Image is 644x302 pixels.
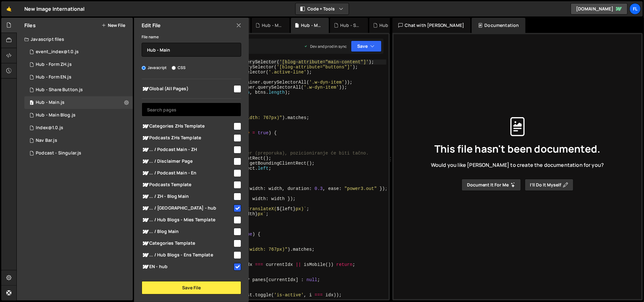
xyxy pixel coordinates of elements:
span: ... / Hub Blogs - Ens Template [142,251,233,259]
span: ... / Disclaimer Page [142,158,233,165]
div: 15795/47629.js [24,84,133,96]
button: Save File [142,281,241,294]
div: Hub - Form EN.js [36,74,71,80]
div: 15795/44313.js [24,122,133,134]
span: Categories Template [142,240,233,247]
input: CSS [172,66,176,70]
button: Document it for me [462,179,521,191]
div: event_index@1.0.js [36,49,79,55]
span: ... / Podcast Main - En [142,169,233,177]
div: 15795/47676.js [24,71,133,84]
span: Would you like [PERSON_NAME] to create the documentation for you? [431,161,604,168]
h2: Files [24,22,36,29]
div: New Image International [24,5,85,13]
span: Global (All Pages) [142,85,233,93]
button: Code + Tools [296,3,349,15]
button: New File [101,23,125,28]
span: Podcasts ZHs Template [142,134,233,142]
label: CSS [172,65,186,71]
span: EN - hub [142,263,233,271]
span: ... / Hub Blogs - Mies Template [142,216,233,224]
div: Hub - Share Button.js [340,22,360,28]
div: Hub - Main.js [301,22,321,28]
span: ... / Podcast Main - ZH [142,146,233,154]
label: Javascript [142,65,167,71]
div: Hub - Main Blog.js [262,22,282,28]
a: 🤙 [1,1,17,16]
button: Save [351,41,382,52]
div: 15795/42190.js [24,46,133,58]
span: Categories ZHs Template [142,123,233,130]
div: Hub - Main Blog.js [36,112,76,118]
div: 15795/47675.js [24,58,133,71]
div: Index@1.0.js [36,125,63,131]
div: 15795/46353.js [24,109,133,122]
div: Hub - Form ZH.js [36,62,72,67]
a: Fl [629,3,641,15]
div: 15795/46513.js [24,134,133,147]
input: Search pages [142,103,241,116]
span: This file hasn't been documented. [434,144,600,154]
div: Podcast - Singular.js [36,150,81,156]
span: ... / [GEOGRAPHIC_DATA] - hub [142,204,233,212]
div: Javascript files [17,33,133,46]
button: I’ll do it myself [525,179,573,191]
label: File name [142,34,159,40]
div: Dev and prod in sync [304,44,347,49]
div: Documentation [472,18,525,33]
a: [DOMAIN_NAME] [571,3,628,15]
span: 2 [30,101,34,106]
div: Hub - Form EN.js [379,22,400,28]
div: Chat with [PERSON_NAME] [392,18,471,33]
span: ... / Blog Main [142,228,233,236]
div: 15795/46323.js [24,96,133,109]
div: Nav Bar.js [36,138,57,143]
span: Podcasts Template [142,181,233,189]
span: ... / ZH - Blog Main [142,193,233,200]
div: Hub - Main.js [36,100,64,105]
h2: Edit File [142,22,161,29]
input: Name [142,43,241,57]
: 15795/46556.js [24,147,133,160]
input: Javascript [142,66,146,70]
div: Hub - Share Button.js [36,87,83,93]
